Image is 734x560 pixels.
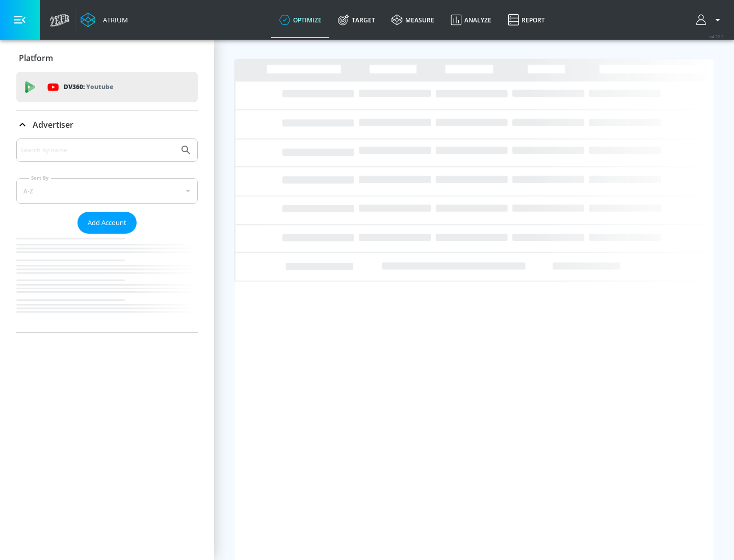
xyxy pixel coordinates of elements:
[442,2,500,38] a: Analyze
[500,2,553,38] a: Report
[16,110,198,139] div: Advertiser
[271,2,330,38] a: optimize
[77,212,137,234] button: Add Account
[64,81,113,93] p: DV360:
[19,52,53,64] p: Platform
[88,217,126,229] span: Add Account
[33,119,73,130] p: Advertiser
[710,34,724,39] span: v 4.22.2
[16,178,198,204] div: A-Z
[29,175,51,181] label: Sort By
[81,12,128,27] a: Atrium
[16,44,198,72] div: Platform
[16,72,198,102] div: DV360: Youtube
[16,234,198,332] nav: list of Advertiser
[383,2,442,38] a: measure
[99,15,128,24] div: Atrium
[16,138,198,332] div: Advertiser
[20,144,175,157] input: Search by name
[86,81,113,92] p: Youtube
[330,2,383,38] a: Target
